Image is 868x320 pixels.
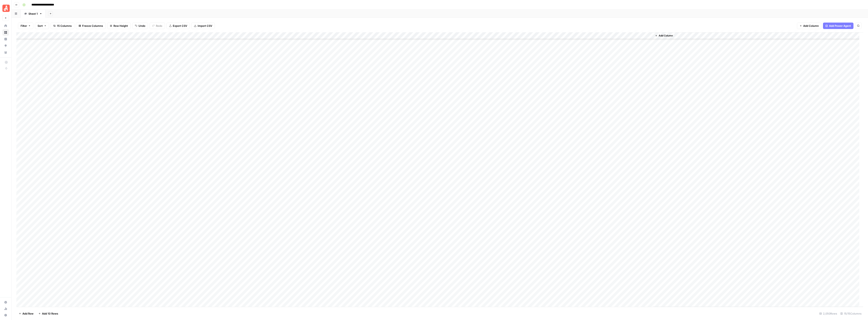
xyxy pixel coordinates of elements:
a: Usage [2,305,9,312]
button: Import CSV [191,23,215,29]
span: Add Column [659,34,673,37]
a: Browse [2,29,9,36]
span: Filter [21,24,27,28]
a: Opportunities [2,43,9,49]
div: 2,050 Rows [818,310,839,317]
button: Undo [132,23,148,29]
span: Import CSV [198,24,212,28]
button: Add 10 Rows [36,310,61,317]
span: Row Height [113,24,128,28]
a: Your Data [2,49,9,56]
div: 15/15 Columns [839,310,863,317]
span: Freeze Columns [82,24,103,28]
a: Settings [2,299,9,305]
div: Sheet 1 [28,12,38,16]
span: Add Power Agent [829,24,851,28]
button: Export CSV [167,23,190,29]
button: Add Column [797,23,821,29]
span: Redo [156,24,162,28]
button: Redo [150,23,165,29]
span: Add Column [803,24,819,28]
a: Insights [2,36,9,42]
span: Add 10 Rows [42,312,58,316]
span: 15 Columns [57,24,72,28]
button: Row Height [107,23,131,29]
button: Workspace: Angi [2,3,9,13]
span: Sort [38,24,43,28]
img: Angi Logo [2,5,10,12]
button: Add Power Agent [823,23,853,29]
span: Add Row [22,312,34,316]
button: Help + Support [2,312,9,318]
span: Undo [138,24,145,28]
a: Home [2,23,9,29]
span: Export CSV [173,24,187,28]
a: Sheet 1 [21,10,46,18]
button: Freeze Columns [76,23,106,29]
button: Filter [18,23,33,29]
button: Add Column [653,33,674,38]
button: Add Row [16,310,36,317]
button: Sort [35,23,49,29]
button: 15 Columns [51,23,74,29]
